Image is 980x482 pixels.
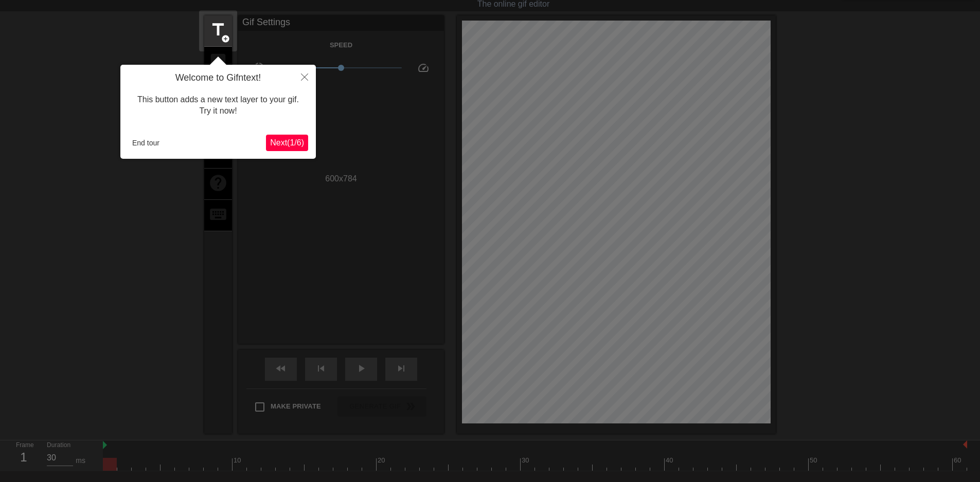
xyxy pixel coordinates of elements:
button: Close [293,65,316,88]
button: End tour [128,135,164,151]
div: This button adds a new text layer to your gif. Try it now! [128,84,308,127]
button: Next [266,135,308,151]
h4: Welcome to Gifntext! [128,72,308,84]
span: Next ( 1 / 6 ) [270,138,304,147]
